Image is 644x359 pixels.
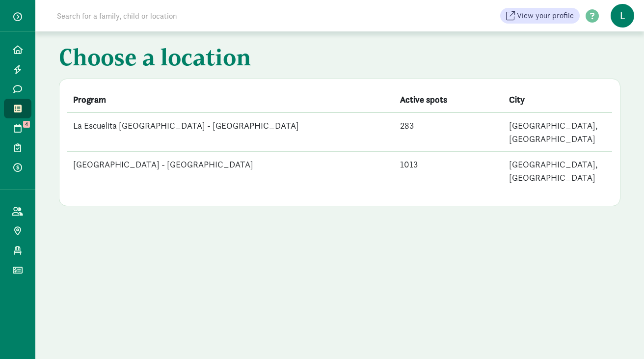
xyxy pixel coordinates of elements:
input: Search for a family, child or location [51,6,326,26]
span: L [611,4,634,28]
a: View your profile [500,8,580,24]
a: 4 [4,118,31,138]
td: 1013 [394,152,503,191]
th: City [503,87,612,112]
td: 283 [394,112,503,152]
td: La Escuelita [GEOGRAPHIC_DATA] - [GEOGRAPHIC_DATA] [67,112,394,152]
td: [GEOGRAPHIC_DATA], [GEOGRAPHIC_DATA] [503,112,612,152]
th: Active spots [394,87,503,112]
td: [GEOGRAPHIC_DATA] - [GEOGRAPHIC_DATA] [67,152,394,191]
h1: Choose a location [59,43,620,75]
td: [GEOGRAPHIC_DATA], [GEOGRAPHIC_DATA] [503,152,612,191]
th: Program [67,87,394,112]
span: 4 [23,121,30,128]
iframe: Chat Widget [595,312,644,359]
span: View your profile [517,10,574,22]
